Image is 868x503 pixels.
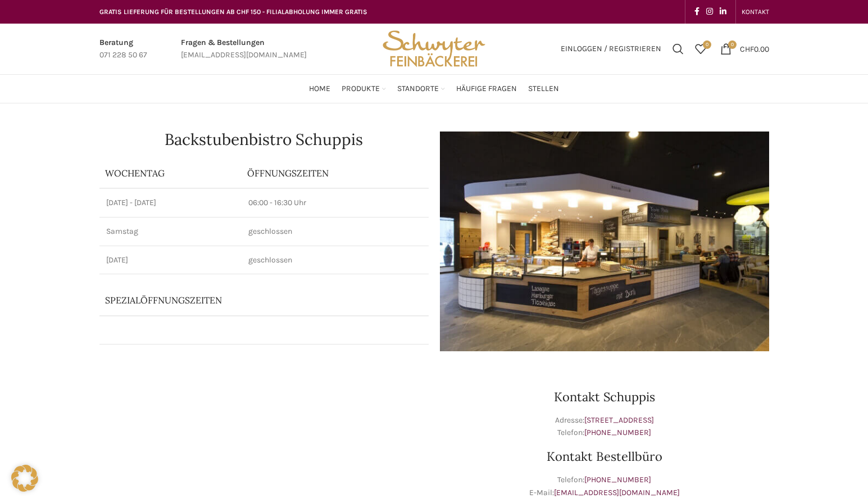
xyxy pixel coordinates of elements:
[703,4,716,20] a: Instagram social link
[379,43,489,53] a: Site logo
[528,84,559,94] span: Stellen
[456,78,517,100] a: Häufige Fragen
[742,1,769,23] a: KONTAKT
[703,40,711,49] span: 0
[691,4,703,20] a: Facebook social link
[554,488,680,497] a: [EMAIL_ADDRESS][DOMAIN_NAME]
[181,37,307,62] a: Infobox link
[99,8,367,16] span: GRATIS LIEFERUNG FÜR BESTELLUNGEN AB CHF 150 - FILIALABHOLUNG IMMER GRATIS
[440,450,769,463] h3: Kontakt Bestellbüro
[528,78,559,100] a: Stellen
[309,84,330,94] span: Home
[397,78,445,100] a: Standorte
[106,255,235,266] p: [DATE]
[689,38,712,60] a: 0
[99,132,429,147] h1: Backstubenbistro Schuppis
[561,45,661,53] span: Einloggen / Registrieren
[728,40,737,49] span: 0
[689,38,712,60] div: Meine Wunschliste
[248,197,421,209] p: 06:00 - 16:30 Uhr
[440,391,769,403] h3: Kontakt Schuppis
[105,294,369,306] p: Spezialöffnungszeiten
[736,1,775,23] div: Secondary navigation
[342,84,380,94] span: Produkte
[105,167,237,179] p: Wochentag
[248,255,421,266] p: geschlossen
[584,475,651,484] a: [PHONE_NUMBER]
[106,197,235,209] p: [DATE] - [DATE]
[397,84,439,94] span: Standorte
[379,24,489,74] img: Bäckerei Schwyter
[99,37,147,62] a: Infobox link
[456,84,517,94] span: Häufige Fragen
[248,226,421,237] p: geschlossen
[716,4,730,20] a: Linkedin social link
[440,414,769,439] p: Adresse: Telefon:
[106,226,235,237] p: Samstag
[555,38,667,60] a: Einloggen / Registrieren
[667,38,689,60] a: Suchen
[584,428,651,437] a: [PHONE_NUMBER]
[742,8,769,16] span: KONTAKT
[94,78,775,100] div: Main navigation
[440,474,769,499] p: Telefon: E-Mail:
[342,78,386,100] a: Produkte
[584,415,654,425] a: [STREET_ADDRESS]
[715,38,775,60] a: 0 CHF0.00
[309,78,330,100] a: Home
[740,44,754,53] span: CHF
[247,167,422,179] p: ÖFFNUNGSZEITEN
[740,44,769,53] bdi: 0.00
